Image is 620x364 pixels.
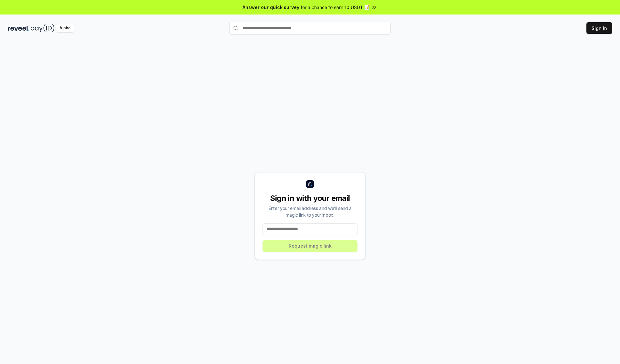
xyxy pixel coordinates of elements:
span: Answer our quick survey [243,4,299,11]
button: Sign In [586,22,612,34]
div: Sign in with your email [263,193,357,203]
img: pay_id [31,24,55,32]
span: for a chance to earn 10 USDT 📝 [301,4,370,11]
div: Enter your email address and we’ll send a magic link to your inbox. [263,205,357,218]
img: reveel_dark [8,24,29,32]
div: Alpha [56,24,74,32]
img: logo_small [306,180,314,188]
